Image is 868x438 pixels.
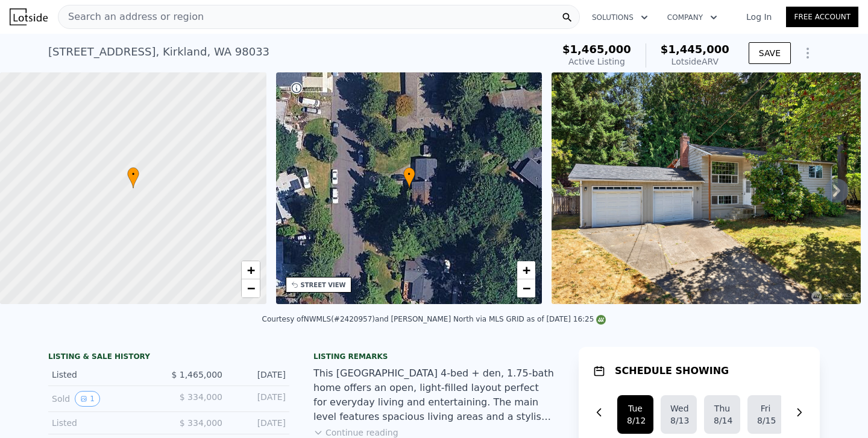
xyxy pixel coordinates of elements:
[262,315,606,323] div: Courtesy of NWMLS (#2420957) and [PERSON_NAME] North via MLS GRID as of [DATE] 16:25
[568,57,625,66] span: Active Listing
[661,395,697,434] button: Wed8/13
[658,7,727,28] button: Company
[127,169,139,180] span: •
[232,369,286,381] div: [DATE]
[242,279,260,297] a: Zoom out
[661,43,729,56] span: $1,445,000
[171,370,222,379] span: $ 1,465,000
[517,261,535,279] a: Zoom in
[732,11,786,23] a: Log In
[562,43,631,56] span: $1,465,000
[247,281,254,296] span: −
[786,7,858,27] a: Free Account
[232,391,286,407] div: [DATE]
[596,315,606,325] img: NWMLS Logo
[757,414,774,427] div: 8/15
[58,10,204,24] span: Search an address or region
[747,395,784,434] button: Fri8/15
[10,8,48,25] img: Lotside
[313,366,555,424] div: This [GEOGRAPHIC_DATA] 4-bed + den, 1.75-bath home offers an open, light-filled layout perfect fo...
[627,414,644,427] div: 8/12
[582,7,658,28] button: Solutions
[670,402,687,414] div: Wed
[242,261,260,279] a: Zoom in
[52,369,159,381] div: Listed
[617,395,653,434] button: Tue8/12
[749,42,791,64] button: SAVE
[403,169,415,180] span: •
[517,279,535,297] a: Zoom out
[523,281,530,296] span: −
[48,352,289,364] div: LISTING & SALE HISTORY
[627,402,644,414] div: Tue
[247,262,254,278] span: +
[313,352,555,361] div: Listing remarks
[48,43,269,60] div: [STREET_ADDRESS] , Kirkland , WA 98033
[615,364,729,378] h1: SCHEDULE SHOWING
[301,281,346,290] div: STREET VIEW
[403,167,415,188] div: •
[52,391,159,407] div: Sold
[127,167,139,188] div: •
[714,414,731,427] div: 8/14
[232,417,286,429] div: [DATE]
[523,262,530,278] span: +
[757,402,774,414] div: Fri
[661,56,729,68] div: Lotside ARV
[670,414,687,427] div: 8/13
[180,418,222,428] span: $ 334,000
[714,402,731,414] div: Thu
[796,41,820,65] button: Show Options
[552,72,861,304] img: Sale: 167466528 Parcel: 97518936
[180,392,222,402] span: $ 334,000
[704,395,740,434] button: Thu8/14
[52,417,159,429] div: Listed
[75,391,100,407] button: View historical data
